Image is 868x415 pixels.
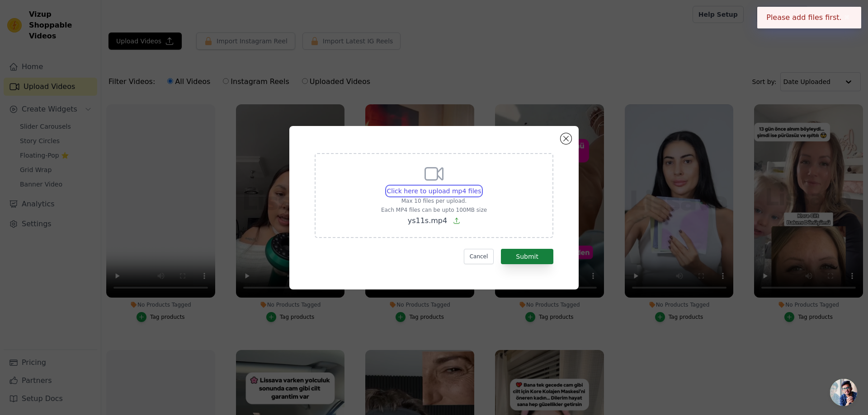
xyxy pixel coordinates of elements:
[387,187,481,195] span: Click here to upload mp4 files
[830,379,857,406] div: Açık sohbet
[464,249,494,264] button: Cancel
[408,216,448,225] span: ys11s.mp4
[381,197,487,205] p: Max 10 files per upload.
[381,206,487,214] p: Each MP4 files can be upto 100MB size
[757,7,861,28] div: Please add files first.
[561,133,571,144] button: Close modal
[842,12,852,23] button: Close
[501,249,553,264] button: Submit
